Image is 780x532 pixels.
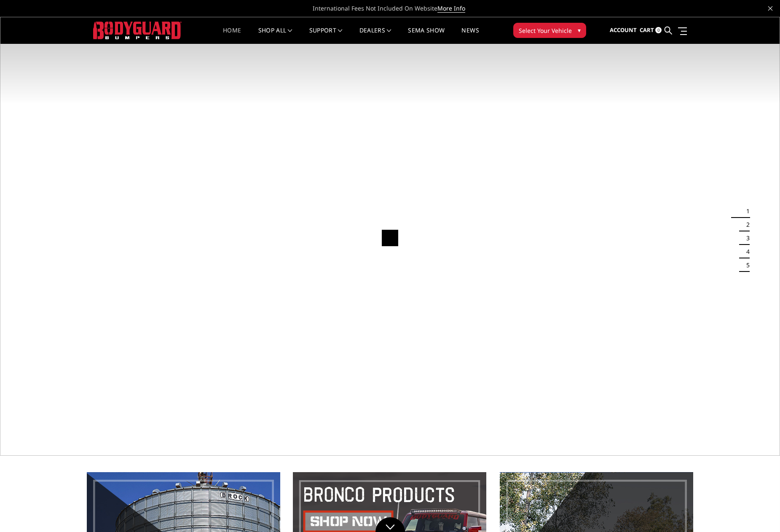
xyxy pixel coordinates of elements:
[655,27,662,33] span: 0
[359,27,391,44] a: Dealers
[741,245,750,258] button: 4 of 5
[93,21,182,39] img: BODYGUARD BUMPERS
[741,231,750,245] button: 3 of 5
[309,27,343,44] a: Support
[640,26,654,34] span: Cart
[610,26,637,34] span: Account
[741,258,750,272] button: 5 of 5
[519,26,572,35] span: Select Your Vehicle
[741,204,750,218] button: 1 of 5
[437,4,465,13] a: More Info
[408,27,445,44] a: SEMA Show
[223,27,241,44] a: Home
[258,27,292,44] a: shop all
[578,26,581,35] span: ▾
[513,23,586,38] button: Select Your Vehicle
[461,27,479,44] a: News
[741,218,750,231] button: 2 of 5
[610,19,637,42] a: Account
[640,19,662,42] a: Cart 0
